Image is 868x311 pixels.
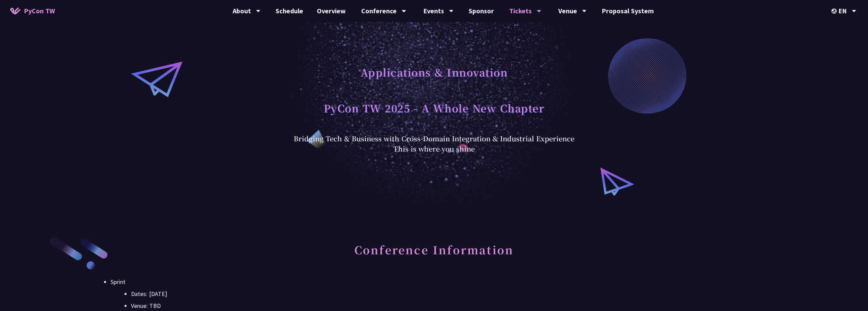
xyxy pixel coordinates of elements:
[3,2,62,19] a: PyCon TW
[361,62,508,82] h1: Applications & Innovation
[324,98,545,118] h1: PyCon TW 2025 - A Whole New Chapter
[111,236,757,273] h2: Conference Information
[131,289,757,299] li: Dates: [DATE]
[832,9,838,14] img: Locale Icon
[10,8,20,14] img: Home icon of PyCon TW 2025
[24,6,55,16] span: PyCon TW
[111,277,757,311] li: Sprint
[131,301,757,311] li: Venue: TBD
[294,133,574,154] div: Bridging Tech & Business with Cross-Domain Integration & Industrial Experience This is where you ...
